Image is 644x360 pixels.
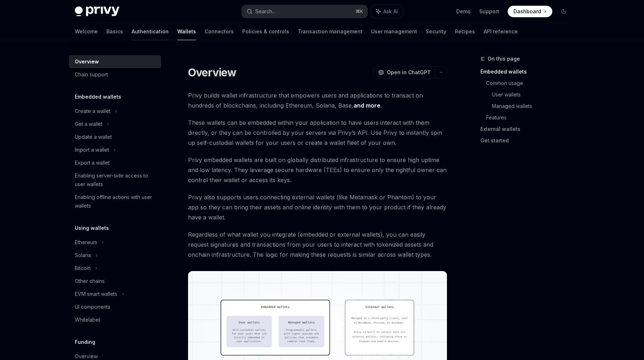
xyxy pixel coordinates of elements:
a: Recipes [455,23,475,40]
a: Dashboard [508,6,552,17]
button: Ask AI [371,5,403,18]
img: dark logo [75,6,119,16]
div: Create a wallet [75,107,110,115]
span: Privy builds wallet infrastructure that empowers users and applications to transact on hundreds o... [188,90,447,110]
a: Chain support [69,68,161,81]
a: Update a wallet [69,131,161,143]
div: Other chains [75,277,105,285]
a: User wallets [492,89,575,100]
a: Other chains [69,275,161,288]
span: Privy also supports users connecting external wallets (like Metamask or Phantom) to your app so t... [188,192,447,222]
a: Overview [69,55,161,68]
a: Policies & controls [242,23,289,40]
h1: Overview [188,66,237,79]
div: Enabling server-side access to user wallets [75,171,157,189]
div: Get a wallet [75,120,102,128]
div: Chain support [75,70,108,79]
a: and more [353,102,380,109]
button: Search...⌘K [242,5,367,18]
a: Managed wallets [492,100,575,112]
div: Export a wallet [75,158,110,167]
h5: Embedded wallets [75,93,121,101]
h5: Using wallets [75,224,109,232]
a: Enabling offline actions with user wallets [69,191,161,212]
a: Support [479,8,499,15]
span: On this page [488,55,520,63]
a: User management [371,23,417,40]
span: Dashboard [513,8,541,15]
a: Demo [456,8,471,15]
span: Ask AI [383,8,398,15]
a: UI components [69,300,161,313]
a: External wallets [480,123,575,135]
span: ⌘ K [356,9,363,14]
a: Authentication [132,23,169,40]
div: Whitelabel [75,316,100,324]
div: Ethereum [75,238,97,247]
span: Open in ChatGPT [387,69,431,76]
span: These wallets can be embedded within your application to have users interact with them directly, ... [188,118,447,148]
div: UI components [75,303,110,311]
a: Wallets [177,23,196,40]
a: Welcome [75,23,98,40]
a: Basics [106,23,123,40]
a: Common usage [486,77,575,89]
div: EVM smart wallets [75,290,117,298]
button: Toggle dark mode [558,6,570,17]
div: Import a wallet [75,146,109,154]
a: Enabling server-side access to user wallets [69,169,161,191]
a: Transaction management [298,23,362,40]
a: Features [486,112,575,123]
a: Embedded wallets [480,66,575,77]
div: Overview [75,57,99,66]
a: Connectors [205,23,234,40]
div: Bitcoin [75,264,91,273]
span: Regardless of what wallet you integrate (embedded or external wallets), you can easily request si... [188,229,447,260]
div: Enabling offline actions with user wallets [75,193,157,210]
div: Solana [75,251,91,260]
a: Security [426,23,446,40]
h5: Funding [75,338,95,346]
span: Privy embedded wallets are built on globally distributed infrastructure to ensure high uptime and... [188,155,447,185]
button: Open in ChatGPT [374,66,435,79]
a: API reference [484,23,518,40]
a: Get started [480,135,575,146]
div: Search... [255,7,275,16]
div: Update a wallet [75,133,112,141]
a: Export a wallet [69,156,161,169]
a: Whitelabel [69,313,161,326]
